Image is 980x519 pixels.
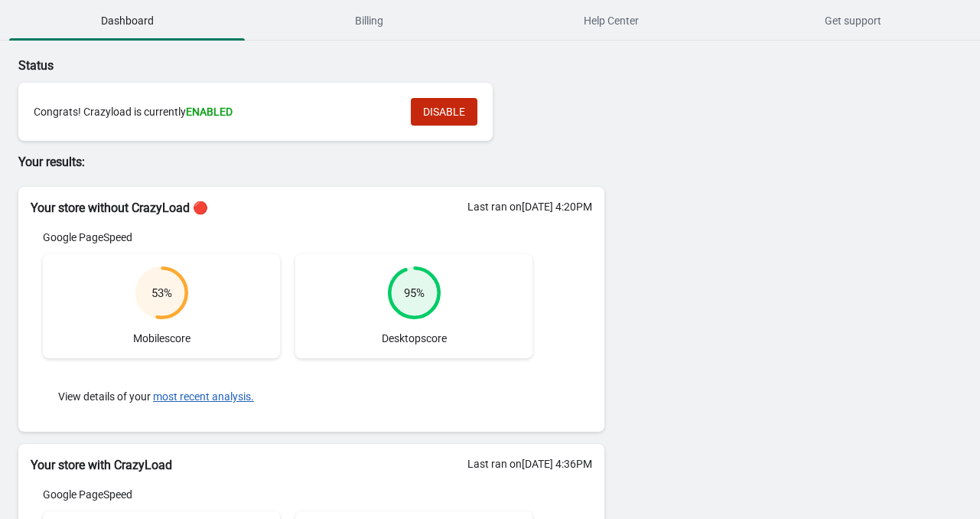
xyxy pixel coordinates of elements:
p: Status [18,57,604,75]
span: Billing [251,7,487,34]
span: Get support [735,7,971,34]
div: View details of your [43,374,532,419]
button: DISABLE [411,98,477,126]
div: Last ran on [DATE] 4:36PM [467,456,592,472]
div: Google PageSpeed [43,487,532,502]
button: Dashboard [6,1,248,41]
h2: Your store with CrazyLoad [31,456,592,475]
div: 53 % [151,286,172,301]
button: most recent analysis. [153,390,254,403]
div: Google PageSpeed [43,230,532,245]
div: 95 % [404,286,425,301]
div: Mobile score [43,254,280,358]
span: Help Center [493,7,729,34]
div: Congrats! Crazyload is currently [34,104,396,119]
h2: Your store without CrazyLoad 🔴 [31,199,592,217]
div: Desktop score [295,254,532,358]
div: Last ran on [DATE] 4:20PM [467,199,592,214]
span: DISABLE [423,106,465,118]
p: Your results: [18,153,604,171]
span: ENABLED [186,106,233,118]
span: Dashboard [9,7,245,34]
